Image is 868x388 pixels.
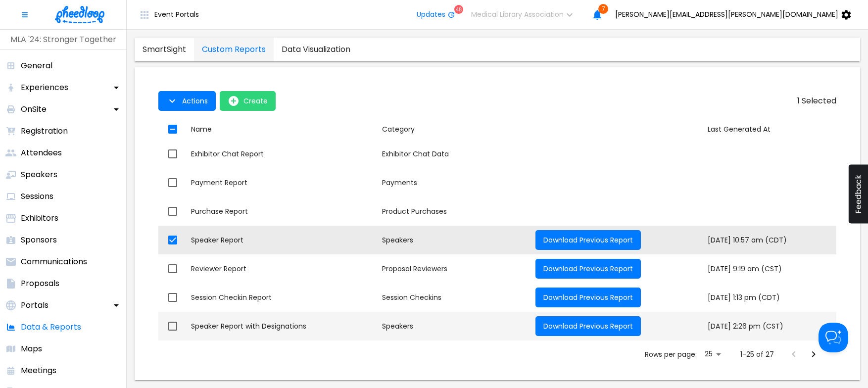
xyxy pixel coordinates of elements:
button: Updates48 [409,5,463,25]
button: [PERSON_NAME][EMAIL_ADDRESS][PERSON_NAME][DOMAIN_NAME] [607,5,864,25]
p: Sponsors [21,234,57,246]
div: Exhibitor Chat Report [191,149,374,159]
a: data-tab-[object Object] [274,38,358,61]
p: Speakers [21,169,57,181]
div: 48 [454,5,463,14]
div: Session Checkins [382,292,528,302]
p: [DATE] 10:57 am (CDT) [708,235,832,245]
button: Download Previous Report [535,230,641,250]
p: 1-25 of 27 [740,349,774,359]
div: Product Purchases [382,206,528,216]
p: Meetings [21,365,56,377]
div: data tabs [135,38,358,61]
a: Download Previous Report [535,264,641,274]
p: General [21,60,52,72]
p: Exhibitors [21,212,58,224]
button: Sort [187,120,216,139]
div: Speaker Report with Designations [191,321,374,331]
p: Portals [21,299,48,311]
a: Download Previous Report [535,235,641,245]
p: Data & Reports [21,321,81,333]
span: [PERSON_NAME][EMAIL_ADDRESS][PERSON_NAME][DOMAIN_NAME] [615,10,838,18]
button: Actions [158,91,216,111]
div: Speakers [382,235,528,245]
span: Feedback [854,175,863,214]
button: Download Previous Report [535,288,641,307]
a: Download Previous Report [535,292,641,302]
span: Create [243,97,268,105]
span: 7 [598,4,608,14]
span: Download Previous Report [543,264,633,274]
div: Session Checkin Report [191,292,374,302]
div: Speaker Report [191,235,374,245]
span: Medical Library Association [471,10,564,18]
div: Name [191,123,212,136]
button: Download Previous Report [535,316,641,336]
span: Download Previous Report [543,292,633,302]
div: Category [382,123,415,136]
p: [DATE] 1:13 pm (CDT) [708,292,832,303]
span: Download Previous Report [543,321,633,331]
img: logo [55,6,104,23]
div: 25 [701,347,724,361]
button: Download Previous Report [535,259,641,279]
button: Sort [704,120,774,139]
button: Sort [378,120,419,139]
p: Maps [21,343,42,355]
div: Reviewer Report [191,264,374,274]
p: [DATE] 2:26 pm (CST) [708,321,832,332]
button: 7 [587,5,607,25]
h6: 1 Selected [784,94,836,108]
button: open-Create [220,91,276,111]
div: Payments [382,178,528,188]
span: Updates [417,10,445,18]
p: Experiences [21,82,68,94]
p: OnSite [21,103,47,115]
p: Rows per page: [645,349,697,359]
div: Exhibitor Chat Data [382,149,528,159]
button: Next Page [804,344,823,364]
div: Last Generated At [708,123,771,136]
iframe: Help Scout Beacon - Open [819,323,848,352]
p: [DATE] 9:19 am (CST) [708,264,832,274]
span: Actions [182,97,208,105]
div: Purchase Report [191,206,374,216]
p: MLA '24: Stronger Together [4,34,122,46]
p: Communications [21,256,87,268]
p: Proposals [21,278,59,290]
a: data-tab-SmartSight [135,38,194,61]
p: Sessions [21,191,53,202]
div: Proposal Reviewers [382,264,528,274]
p: Registration [21,125,68,137]
a: Download Previous Report [535,321,641,331]
span: Event Portals [154,10,199,18]
p: Attendees [21,147,62,159]
div: Payment Report [191,178,374,188]
span: Download Previous Report [543,235,633,245]
button: Event Portals [131,5,207,25]
a: data-tab-[object Object] [194,38,274,61]
div: Speakers [382,321,528,331]
button: Medical Library Association [463,5,587,25]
